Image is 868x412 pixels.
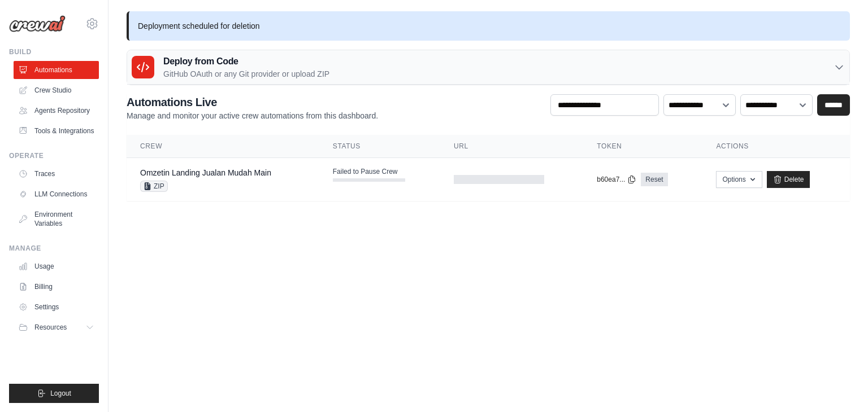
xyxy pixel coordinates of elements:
[34,323,67,332] span: Resources
[583,135,702,158] th: Token
[14,318,99,336] button: Resources
[9,384,99,403] button: Logout
[14,185,99,203] a: LLM Connections
[641,173,667,186] a: Reset
[9,15,66,32] img: Logo
[127,110,378,121] p: Manage and monitor your active crew automations from this dashboard.
[14,205,99,233] a: Environment Variables
[127,135,319,158] th: Crew
[14,298,99,316] a: Settings
[127,94,378,110] h2: Automations Live
[14,81,99,99] a: Crew Studio
[716,171,762,188] button: Options
[702,135,850,158] th: Actions
[14,165,99,183] a: Traces
[127,11,850,41] p: Deployment scheduled for deletion
[9,47,99,56] div: Build
[14,102,99,120] a: Agents Repository
[14,278,99,296] a: Billing
[9,244,99,253] div: Manage
[50,389,71,398] span: Logout
[14,122,99,140] a: Tools & Integrations
[140,168,271,177] a: Omzetin Landing Jualan Mudah Main
[140,181,168,192] span: ZIP
[767,171,810,188] a: Delete
[14,61,99,79] a: Automations
[163,68,329,80] p: GitHub OAuth or any Git provider or upload ZIP
[14,257,99,275] a: Usage
[440,135,583,158] th: URL
[597,175,636,184] button: b60ea7...
[333,167,398,176] span: Failed to Pause Crew
[319,135,440,158] th: Status
[163,55,329,68] h3: Deploy from Code
[9,151,99,160] div: Operate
